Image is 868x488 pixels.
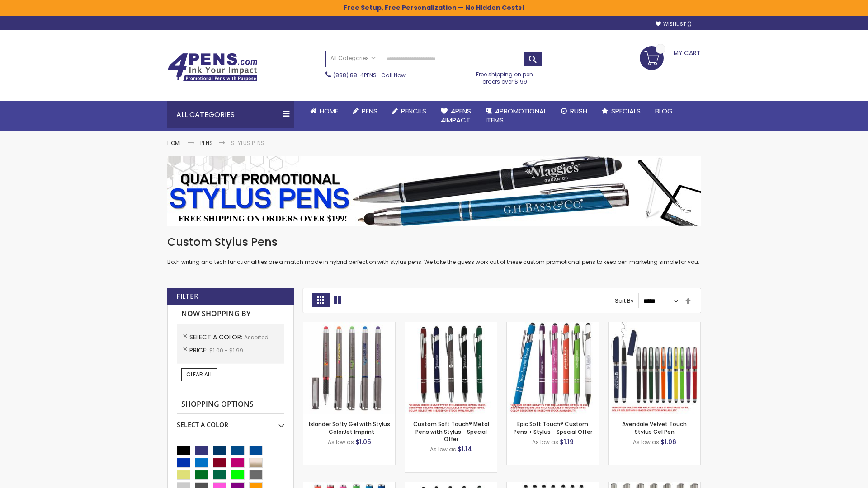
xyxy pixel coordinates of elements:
[244,333,269,341] span: Assorted
[413,420,489,442] a: Custom Soft Touch® Metal Pens with Stylus - Special Offer
[303,322,395,329] a: Islander Softy Gel with Stylus - ColorJet Imprint-Assorted
[362,106,377,116] span: Pens
[345,101,385,121] a: Pens
[609,322,700,414] img: Avendale Velvet Touch Stylus Gel Pen-Assorted
[660,437,676,446] span: $1.06
[303,101,345,121] a: Home
[167,235,701,249] h1: Custom Stylus Pens
[231,139,264,147] strong: Stylus Pens
[611,106,641,116] span: Specials
[532,438,558,446] span: As low as
[609,322,700,329] a: Avendale Velvet Touch Stylus Gel Pen-Assorted
[177,414,284,429] div: Select A Color
[507,322,599,329] a: 4P-MS8B-Assorted
[633,438,659,446] span: As low as
[309,420,390,435] a: Islander Softy Gel with Stylus - ColorJet Imprint
[514,420,592,435] a: Epic Soft Touch® Custom Pens + Stylus - Special Offer
[478,101,554,131] a: 4PROMOTIONALITEMS
[430,446,456,453] span: As low as
[486,106,547,125] span: 4PROMOTIONAL ITEMS
[434,101,478,131] a: 4Pens4impact
[167,101,294,128] div: All Categories
[507,322,599,414] img: 4P-MS8B-Assorted
[167,156,701,226] img: Stylus Pens
[167,139,182,147] a: Home
[401,106,426,116] span: Pencils
[330,55,376,62] span: All Categories
[181,368,217,381] a: Clear All
[189,333,244,342] span: Select A Color
[326,51,380,66] a: All Categories
[355,437,371,446] span: $1.05
[560,437,574,446] span: $1.19
[655,106,673,116] span: Blog
[594,101,648,121] a: Specials
[656,21,692,28] a: Wishlist
[570,106,587,116] span: Rush
[320,106,338,116] span: Home
[186,371,212,378] span: Clear All
[177,305,284,324] strong: Now Shopping by
[303,322,395,414] img: Islander Softy Gel with Stylus - ColorJet Imprint-Assorted
[405,322,497,329] a: Custom Soft Touch® Metal Pens with Stylus-Assorted
[405,322,497,414] img: Custom Soft Touch® Metal Pens with Stylus-Assorted
[458,445,472,454] span: $1.14
[177,395,284,414] strong: Shopping Options
[554,101,594,121] a: Rush
[328,438,354,446] span: As low as
[333,71,407,79] span: - Call Now!
[615,297,634,305] label: Sort By
[467,67,543,85] div: Free shipping on pen orders over $199
[333,71,377,79] a: (888) 88-4PENS
[200,139,213,147] a: Pens
[167,235,701,266] div: Both writing and tech functionalities are a match made in hybrid perfection with stylus pens. We ...
[441,106,471,125] span: 4Pens 4impact
[648,101,680,121] a: Blog
[176,291,198,301] strong: Filter
[189,346,209,355] span: Price
[312,293,329,307] strong: Grid
[209,347,243,354] span: $1.00 - $1.99
[622,420,687,435] a: Avendale Velvet Touch Stylus Gel Pen
[167,53,258,82] img: 4Pens Custom Pens and Promotional Products
[385,101,434,121] a: Pencils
